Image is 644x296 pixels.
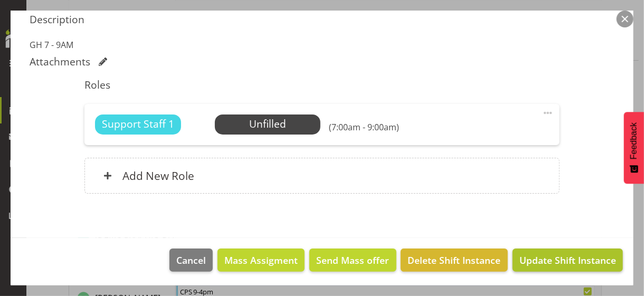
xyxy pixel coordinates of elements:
[169,249,213,272] button: Cancel
[624,112,644,184] button: Feedback - Show survey
[224,253,298,267] span: Mass Assigment
[176,253,206,267] span: Cancel
[401,249,507,272] button: Delete Shift Instance
[329,122,399,132] h6: (7:00am - 9:00am)
[316,253,389,267] span: Send Mass offer
[30,13,614,26] h5: Description
[408,253,501,267] span: Delete Shift Instance
[30,55,90,68] h5: Attachments
[519,253,616,267] span: Update Shift Instance
[84,79,559,91] h5: Roles
[309,249,396,272] button: Send Mass offer
[249,117,286,131] span: Unfilled
[513,249,623,272] button: Update Shift Instance
[217,249,305,272] button: Mass Assigment
[102,117,174,132] span: Support Staff 1
[30,39,614,51] p: GH 7 - 9AM
[122,169,194,183] h6: Add New Role
[629,122,639,159] span: Feedback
